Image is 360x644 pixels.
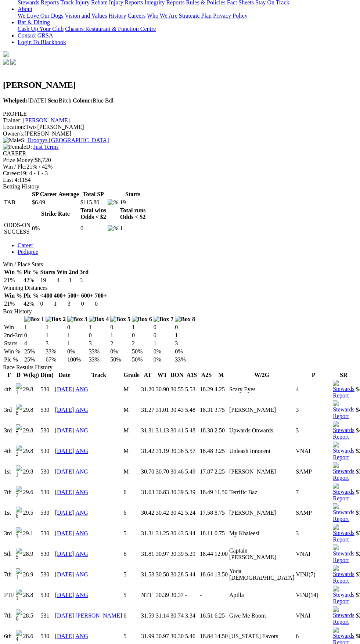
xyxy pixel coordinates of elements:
[55,386,74,392] a: [DATE]
[4,269,22,276] th: Win %
[141,421,155,440] td: 31.31
[55,468,74,475] a: [DATE]
[333,586,354,605] img: Stewards Report
[110,340,131,347] td: 2
[132,340,152,347] td: 2
[24,348,45,355] td: 25%
[110,356,131,363] td: 50%
[67,316,87,323] img: Box 3
[185,421,199,440] td: 5.48
[214,379,228,399] td: 4.25
[295,462,332,482] td: SAMP
[132,356,152,363] td: 50%
[55,510,74,516] a: [DATE]
[199,462,213,482] td: 17.87
[67,332,88,339] td: 1
[55,371,75,379] th: Date
[48,97,58,104] b: Sex:
[80,207,107,221] th: Total wins Odds < $2
[40,400,54,420] td: 530
[214,462,228,482] td: 2.25
[214,400,228,420] td: 3.75
[229,441,295,461] td: Unleash Innocent
[333,400,354,420] img: Stewards Report
[185,441,199,461] td: 5.57
[10,59,16,65] img: twitter.svg
[175,316,195,323] img: Box 8
[4,441,15,461] td: 4th
[127,12,145,19] a: Careers
[40,269,55,276] th: Starts
[214,421,228,440] td: 2.50
[18,26,64,32] a: Cash Up Your Club
[23,117,70,123] a: [PERSON_NAME]
[170,462,184,482] td: 30.46
[16,568,22,581] img: 1
[3,130,25,137] span: Owner/s:
[3,177,357,183] div: 1154
[33,144,58,150] a: Just Terms
[4,462,15,482] td: 1st
[4,421,15,440] td: 3rd
[40,277,55,284] td: 19
[23,379,40,399] td: 29.8
[75,612,122,619] a: [PERSON_NAME]
[56,269,68,276] th: Win
[155,379,169,399] td: 30.90
[3,80,357,90] h2: [PERSON_NAME]
[89,348,109,355] td: 33%
[55,407,74,413] a: [DATE]
[32,191,79,198] th: SP Career Average
[3,97,46,104] span: [DATE]
[3,124,25,130] span: Location:
[3,130,357,137] div: [PERSON_NAME]
[55,551,74,557] a: [DATE]
[170,441,184,461] td: 30.36
[153,356,174,363] td: 0%
[40,503,54,523] td: 530
[55,489,74,495] a: [DATE]
[4,348,23,355] td: Win %
[110,332,131,339] td: 1
[108,225,118,232] img: %
[4,400,15,420] td: 3rd
[23,400,40,420] td: 29.8
[3,364,357,371] div: Race Results History
[40,292,53,299] th: <400
[73,97,92,104] b: Colour:
[81,300,94,307] td: 0
[185,482,199,502] td: 5.39
[132,348,152,355] td: 50%
[179,12,212,19] a: Strategic Plan
[155,462,169,482] td: 30.70
[3,183,357,190] div: Betting History
[4,222,31,235] td: ODDS-ON SUCCESS
[45,340,66,347] td: 3
[174,340,195,347] td: 3
[75,592,88,598] a: ANG
[147,12,177,19] a: Who We Are
[214,482,228,502] td: 11.50
[54,292,66,299] th: 400+
[40,371,54,379] th: D(m)
[89,324,109,331] td: 1
[295,371,332,379] th: P
[75,407,88,413] a: ANG
[333,565,354,584] img: Stewards Report
[4,503,15,523] td: 1st
[81,292,94,299] th: 600+
[16,445,22,457] img: 2
[27,137,109,143] a: Droopys [GEOGRAPHIC_DATA]
[153,348,174,355] td: 0%
[18,32,53,39] a: Contact GRSA
[73,97,114,104] span: Blue Bdl
[4,199,31,206] td: TAB
[40,441,54,461] td: 530
[75,448,88,454] a: ANG
[174,332,195,339] td: 1
[123,482,140,502] td: 6
[24,332,45,339] td: 0
[40,300,53,307] td: 0
[18,12,357,19] div: About
[32,207,79,221] th: Strike Rate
